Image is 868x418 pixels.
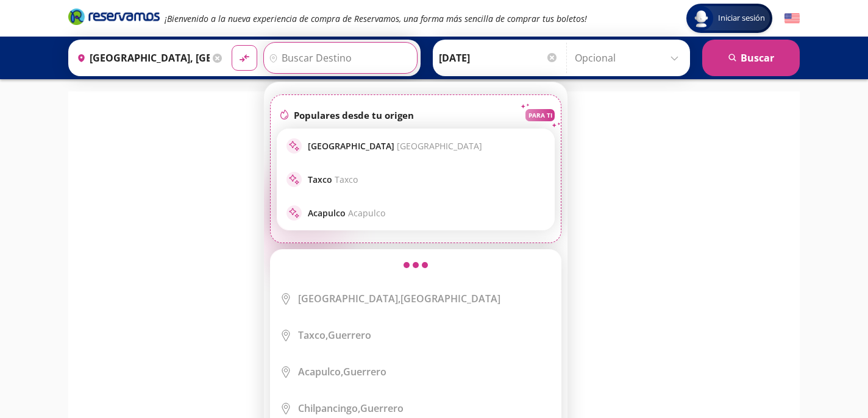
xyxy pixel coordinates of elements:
span: Taxco [335,174,358,185]
i: Brand Logo [68,7,160,26]
div: Guerrero [298,365,386,378]
p: PARA TI [528,111,552,119]
button: Buscar [702,40,800,76]
p: Populares desde tu origen [294,109,414,121]
b: [GEOGRAPHIC_DATA], [298,292,400,305]
input: Elegir Fecha [439,43,558,73]
p: Taxco [308,174,358,185]
b: Chilpancingo, [298,402,360,415]
div: Guerrero [298,402,404,415]
input: Buscar Origen [72,43,210,73]
div: [GEOGRAPHIC_DATA] [298,292,500,305]
a: Brand Logo [68,7,160,29]
p: [GEOGRAPHIC_DATA] [308,140,482,152]
input: Opcional [575,43,684,73]
button: English [784,11,800,26]
span: [GEOGRAPHIC_DATA] [397,140,482,152]
b: Taxco, [298,328,328,342]
em: ¡Bienvenido a la nueva experiencia de compra de Reservamos, una forma más sencilla de comprar tus... [165,13,587,24]
p: Acapulco [308,207,385,219]
input: Buscar Destino [264,43,414,73]
b: Acapulco, [298,365,343,378]
div: Guerrero [298,328,371,342]
span: Iniciar sesión [713,12,770,24]
span: Acapulco [348,207,385,219]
